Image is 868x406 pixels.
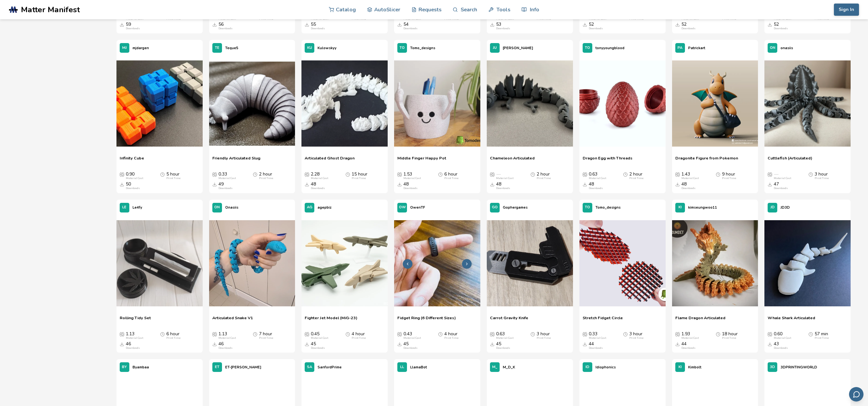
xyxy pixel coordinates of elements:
div: Print Time [352,17,366,21]
a: Articulated Snake V1 [212,315,253,325]
div: Material Cost [774,337,791,340]
div: 5 hour [537,12,551,21]
div: 59 [126,22,140,30]
span: BY [122,365,127,369]
span: Whale Shark Articulated [768,315,815,325]
span: Average Cost [305,172,309,177]
span: Downloads [768,22,772,27]
span: Friendly Articulated Slug [212,156,260,165]
span: Average Print Time [808,172,813,177]
div: Material Cost [126,17,143,21]
div: 52 [589,22,603,30]
div: Downloads [589,27,603,30]
span: Downloads [120,341,124,347]
div: Print Time [815,17,829,21]
span: Downloads [583,22,587,27]
span: Matter Manifest [21,5,80,14]
span: Average Cost [675,331,680,337]
div: 3 hour [629,331,643,340]
div: Downloads [218,27,233,30]
div: Material Cost [681,337,699,340]
span: Stretch Fidget Circle [583,315,623,325]
div: 0.45 [311,331,328,340]
span: PA [678,46,682,50]
div: Material Cost [681,177,699,180]
div: 52 [681,22,696,30]
a: Fidget Ring (6 Different Sizes) [397,315,456,325]
div: 55 [311,22,325,30]
div: Print Time [166,17,180,21]
div: 0.33 [218,172,236,180]
span: Average Cost [212,331,217,337]
span: AG [307,205,312,210]
div: 2 hour [259,172,273,180]
span: TO [585,46,590,50]
span: Downloads [675,341,680,347]
span: GO [492,205,498,210]
a: Carrot Gravity Knife [490,315,528,325]
div: 57 min [815,331,829,340]
span: Downloads [305,182,309,187]
div: 56 [218,22,233,30]
div: 2.28 [311,172,328,180]
span: Flame Dragon Articulated [675,315,725,325]
div: Print Time [722,177,736,180]
span: Average Print Time [808,331,813,337]
div: Print Time [444,17,458,21]
div: Print Time [815,177,829,180]
div: 2 hour [537,172,551,180]
div: Print Time [815,337,829,340]
div: Downloads [311,347,325,350]
span: Average Cost [768,331,772,337]
div: Material Cost [589,17,606,21]
div: 52 [774,22,788,30]
span: TO [585,205,590,210]
div: Material Cost [496,337,513,340]
div: 1.13 [218,331,236,340]
span: Average Cost [120,172,124,177]
span: Average Cost [120,331,124,337]
div: Downloads [681,27,696,30]
div: Material Cost [774,17,791,21]
div: 0.40 [681,12,699,21]
div: 2 hour [444,12,458,21]
div: 48 [311,182,325,190]
div: 48 [496,182,510,190]
div: 0.22 [403,12,421,21]
div: Material Cost [403,337,421,340]
p: mjdargen [133,45,149,51]
div: 0.43 [403,331,421,340]
div: Material Cost [589,337,606,340]
p: Onasiis [225,204,238,211]
div: 18 hour [722,331,738,340]
div: 3 hour [537,331,551,340]
div: Material Cost [403,177,421,180]
span: Downloads [212,182,217,187]
div: Material Cost [774,177,791,180]
div: Material Cost [218,337,236,340]
span: MJ [122,46,127,50]
div: Downloads [681,187,696,190]
span: Downloads [397,341,402,347]
div: 46 [218,341,233,350]
a: Middle Finger Happy Pot [397,156,446,165]
div: Material Cost [126,177,143,180]
div: 4 hour [815,12,829,21]
a: Cuttlefish (Articulated) [768,156,812,165]
div: Print Time [629,17,643,21]
div: 0.63 [589,172,606,180]
span: Average Print Time [531,331,535,337]
span: LL [400,365,404,369]
span: KU [307,46,312,50]
span: Average Cost [768,172,772,177]
div: Downloads [589,187,603,190]
div: 1.13 [126,331,143,340]
span: Average Print Time [623,172,628,177]
div: Material Cost [218,177,236,180]
span: Dragon Egg with Threads [583,156,633,165]
div: Material Cost [311,17,328,21]
div: 0.53 [496,12,513,21]
div: Material Cost [496,177,513,180]
span: 3D [770,365,775,369]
